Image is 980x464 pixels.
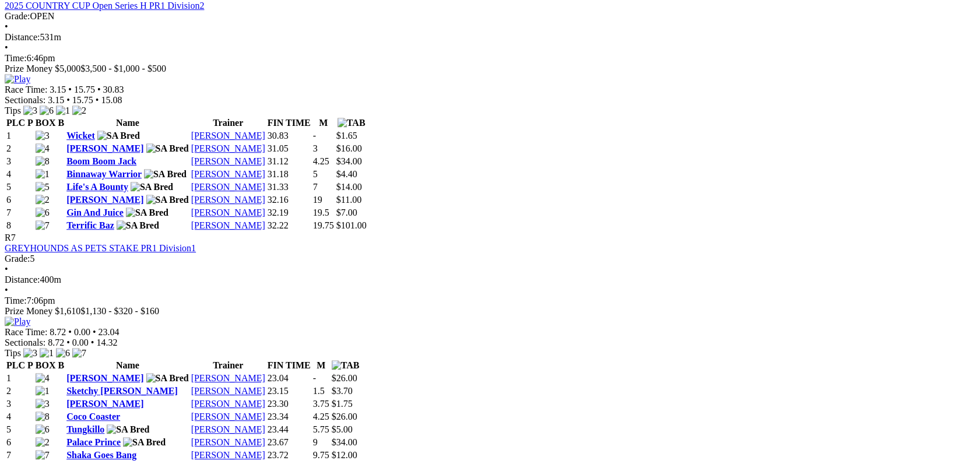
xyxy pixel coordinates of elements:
div: 6:46pm [5,53,975,64]
text: 9.75 [313,450,329,460]
a: Sketchy [PERSON_NAME] [66,386,178,396]
span: $1.75 [332,399,353,409]
div: Prize Money $1,610 [5,306,975,317]
img: 1 [56,106,70,116]
img: 6 [36,424,50,435]
span: B [58,118,64,128]
img: SA Bred [144,169,187,180]
a: Tungkillo [66,424,104,434]
img: SA Bred [123,437,166,448]
a: Boom Boom Jack [66,156,136,166]
span: BOX [36,118,56,128]
text: 5 [313,169,318,179]
a: Terrific Baz [66,220,114,230]
a: [PERSON_NAME] [191,131,265,140]
td: 23.04 [267,372,311,384]
img: 1 [36,169,50,180]
img: TAB [332,360,360,371]
text: 1.5 [313,386,325,396]
img: Play [5,74,30,85]
img: 6 [56,348,70,358]
span: 8.72 [50,327,66,337]
span: $26.00 [332,412,357,421]
th: FIN TIME [267,360,311,371]
td: 32.19 [267,207,311,219]
span: • [5,22,8,31]
img: SA Bred [117,220,159,231]
img: 2 [72,106,86,116]
text: 4.25 [313,412,329,421]
td: 3 [6,398,34,410]
a: [PERSON_NAME] [66,143,143,153]
span: • [68,327,72,337]
img: 6 [40,106,54,116]
span: 15.08 [101,95,122,105]
span: BOX [36,360,56,370]
img: 6 [36,208,50,218]
td: 1 [6,130,34,142]
img: SA Bred [107,424,149,435]
a: [PERSON_NAME] [191,450,265,460]
a: [PERSON_NAME] [191,386,265,396]
span: 30.83 [103,85,124,94]
span: Distance: [5,275,40,284]
img: SA Bred [146,143,189,154]
a: Coco Coaster [66,412,120,421]
img: 8 [36,156,50,167]
td: 2 [6,143,34,154]
img: 7 [72,348,86,358]
span: $101.00 [336,220,367,230]
td: 31.33 [267,181,311,193]
div: 7:06pm [5,296,975,306]
img: 2 [36,195,50,205]
span: $34.00 [332,437,357,447]
a: Gin And Juice [66,208,124,217]
td: 8 [6,220,34,231]
img: SA Bred [146,195,189,205]
span: • [97,85,101,94]
img: 4 [36,143,50,154]
span: $1,130 - $320 - $160 [80,306,159,316]
span: 0.00 [74,327,90,337]
td: 7 [6,449,34,461]
text: 9 [313,437,318,447]
td: 3 [6,156,34,167]
span: $4.40 [336,169,357,179]
th: FIN TIME [267,117,311,129]
a: Palace Prince [66,437,121,447]
span: • [5,264,8,274]
th: Trainer [191,360,266,371]
td: 32.22 [267,220,311,231]
span: • [66,338,70,347]
span: Time: [5,296,27,305]
td: 5 [6,181,34,193]
th: Name [66,117,189,129]
img: SA Bred [97,131,140,141]
td: 31.12 [267,156,311,167]
th: Trainer [191,117,266,129]
span: 8.72 [48,338,64,347]
img: 1 [40,348,54,358]
span: PLC [6,118,25,128]
span: • [96,95,99,105]
img: 1 [36,386,50,396]
span: $5.00 [332,424,353,434]
span: 23.04 [99,327,120,337]
a: [PERSON_NAME] [191,182,265,192]
td: 5 [6,424,34,435]
span: $34.00 [336,156,362,166]
img: 4 [36,373,50,384]
span: $12.00 [332,450,357,460]
td: 31.05 [267,143,311,154]
span: • [5,285,8,295]
a: [PERSON_NAME] [66,373,143,383]
a: Binnaway Warrior [66,169,142,179]
img: 7 [36,220,50,231]
img: SA Bred [131,182,173,192]
span: $1.65 [336,131,357,140]
span: $26.00 [332,373,357,383]
img: 3 [36,399,50,409]
text: 5.75 [313,424,329,434]
text: 19.75 [313,220,334,230]
a: [PERSON_NAME] [66,195,143,205]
